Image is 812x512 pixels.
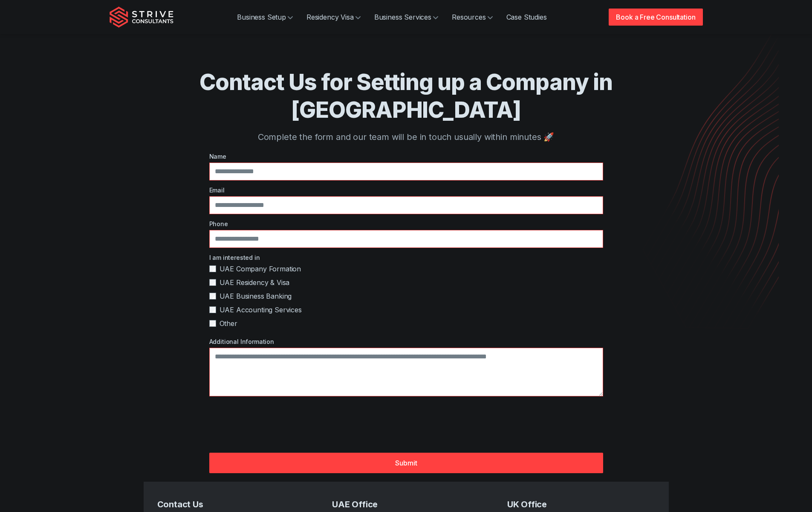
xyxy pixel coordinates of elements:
[209,320,216,327] input: Other
[230,9,300,26] a: Business Setup
[220,264,301,274] span: UAE Company Formation
[209,219,603,228] label: Phone
[209,186,603,195] label: Email
[209,409,339,442] iframe: reCAPTCHA
[209,293,216,300] input: UAE Business Banking
[209,453,603,473] button: Submit
[209,253,603,262] label: I am interested in
[209,152,603,161] label: Name
[300,9,367,26] a: Residency Visa
[220,305,302,315] span: UAE Accounting Services
[220,277,290,288] span: UAE Residency & Visa
[209,306,216,313] input: UAE Accounting Services
[609,9,702,26] a: Book a Free Consultation
[507,499,655,511] h5: UK Office
[157,499,305,511] h5: Contact Us
[144,131,669,143] p: Complete the form and our team will be in touch usually within minutes 🚀
[332,499,480,511] h5: UAE Office
[144,68,669,124] h1: Contact Us for Setting up a Company in [GEOGRAPHIC_DATA]
[367,9,445,26] a: Business Services
[209,337,603,346] label: Additional Information
[220,318,237,329] span: Other
[445,9,500,26] a: Resources
[500,9,554,26] a: Case Studies
[110,6,173,28] img: Strive Consultants
[209,279,216,286] input: UAE Residency & Visa
[220,291,292,301] span: UAE Business Banking
[209,265,216,272] input: UAE Company Formation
